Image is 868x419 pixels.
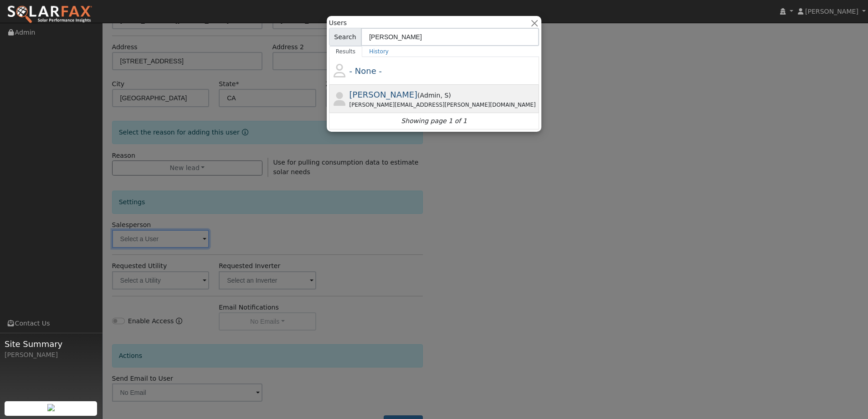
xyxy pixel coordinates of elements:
span: Search [329,28,361,46]
img: retrieve [47,404,55,411]
i: Showing page 1 of 1 [401,116,467,126]
span: Salesperson [440,92,448,99]
span: - None - [349,66,382,76]
a: History [362,46,395,57]
a: Results [329,46,363,57]
span: ( ) [417,92,451,99]
div: [PERSON_NAME] [5,350,98,360]
div: [PERSON_NAME][EMAIL_ADDRESS][PERSON_NAME][DOMAIN_NAME] [349,101,538,109]
img: SolarFax [7,5,92,24]
span: Admin [420,92,441,99]
span: Site Summary [5,338,98,350]
span: Users [329,18,347,28]
span: [PERSON_NAME] [349,90,418,99]
span: [PERSON_NAME] [805,8,858,15]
